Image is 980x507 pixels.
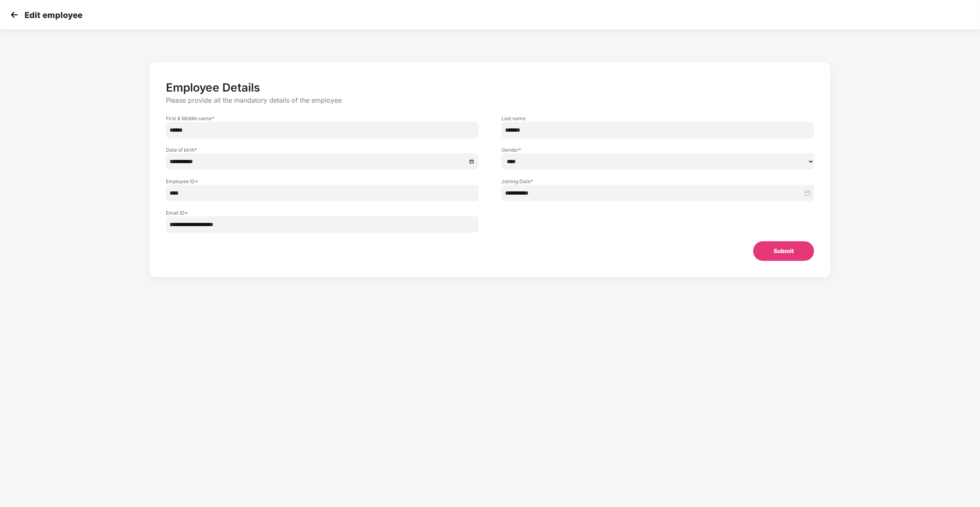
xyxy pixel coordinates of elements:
label: Email ID [166,209,479,216]
label: Joining Date [501,178,814,185]
label: Employee ID [166,178,479,185]
label: Last name [501,115,814,122]
label: First & Middle name [166,115,479,122]
p: Employee Details [166,81,814,94]
label: Gender [501,146,814,153]
button: Submit [753,241,814,261]
img: svg+xml;base64,PHN2ZyB4bWxucz0iaHR0cDovL3d3dy53My5vcmcvMjAwMC9zdmciIHdpZHRoPSIzMCIgaGVpZ2h0PSIzMC... [8,9,20,21]
label: Date of birth [166,146,479,153]
p: Please provide all the mandatory details of the employee [166,96,814,105]
p: Edit employee [25,10,83,20]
